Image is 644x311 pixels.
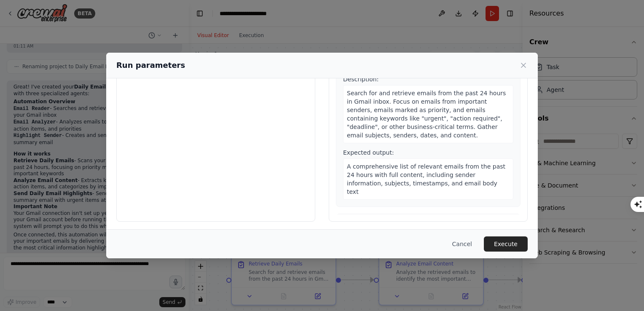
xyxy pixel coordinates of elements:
span: A comprehensive list of relevant emails from the past 24 hours with full content, including sende... [347,163,505,195]
span: Expected output: [343,149,394,156]
button: Cancel [445,236,479,252]
h2: Run parameters [116,59,185,71]
button: Execute [484,236,528,252]
span: Description: [343,76,378,83]
span: Search for and retrieve emails from the past 24 hours in Gmail inbox. Focus on emails from import... [347,90,506,139]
